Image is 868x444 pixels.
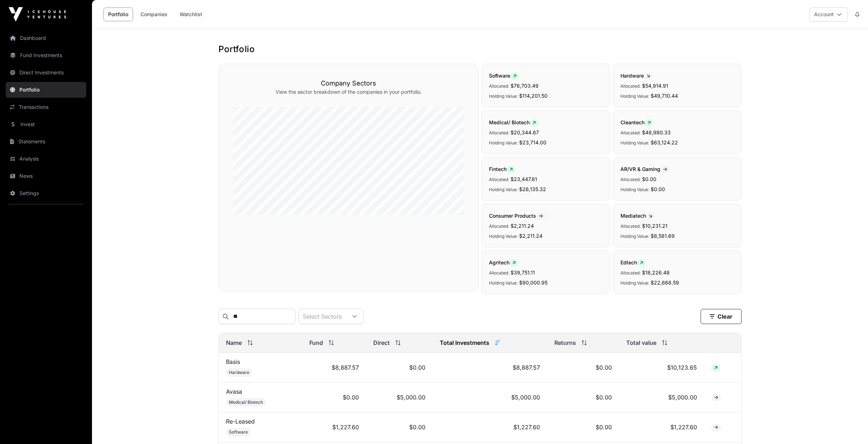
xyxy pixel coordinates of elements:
button: Clear [701,309,742,324]
span: Holding Value: [489,233,518,239]
span: Cleantech [620,119,654,125]
td: $0.00 [547,412,619,442]
span: Fintech [489,166,516,172]
span: $10,231.21 [642,223,668,229]
span: $23,447.81 [511,176,537,182]
td: $0.00 [547,353,619,383]
div: Select Sectors [299,309,346,324]
td: $8,887.57 [302,353,366,383]
span: Allocated: [620,83,641,89]
a: Analysis [6,151,86,167]
td: $0.00 [366,412,432,442]
span: $18,226.48 [642,269,670,276]
td: $5,000.00 [366,383,432,412]
a: News [6,168,86,184]
span: Holding Value: [620,93,649,99]
td: $1,227.60 [302,412,366,442]
h3: Company Sectors [233,78,464,88]
td: $10,123.65 [619,353,704,383]
a: Fund Investments [6,47,86,63]
span: Consumer Products [489,213,546,219]
span: Holding Value: [620,233,649,239]
span: $54,914.91 [642,83,668,89]
span: Holding Value: [489,280,518,286]
span: $63,124.22 [651,139,678,145]
span: Allocated: [489,270,509,276]
span: $39,751.11 [511,269,535,276]
span: $0.00 [651,186,665,192]
span: Allocated: [620,177,641,182]
a: Settings [6,185,86,201]
span: Software [489,73,519,79]
a: Invest [6,116,86,132]
td: $8,887.57 [433,353,548,383]
button: Account [809,7,848,22]
td: $5,000.00 [619,383,704,412]
span: Medical/ Biotech [489,119,539,125]
span: $49,710.44 [651,93,678,99]
a: Statements [6,134,86,149]
td: $0.00 [366,353,432,383]
span: Total Investments [440,338,489,347]
a: Portfolio [103,8,133,21]
img: Icehouse Ventures Logo [9,7,66,22]
p: View the sector breakdown of the companies in your portfolio. [233,88,464,96]
span: Allocated: [489,83,509,89]
td: $1,227.60 [433,412,548,442]
span: Allocated: [620,223,641,229]
span: Returns [554,338,576,347]
span: $26,135.32 [519,186,546,192]
td: $5,000.00 [433,383,548,412]
span: $23,714.00 [519,139,546,145]
span: Allocated: [489,223,509,229]
span: Mediatech [620,213,655,219]
a: Transactions [6,99,86,115]
span: $2,211.24 [511,223,534,229]
span: $0.00 [642,176,656,182]
a: Avasa [226,388,242,395]
span: Allocated: [620,270,641,276]
span: Hardware [620,73,653,79]
span: Direct [373,338,390,347]
span: Holding Value: [620,280,649,286]
span: $48,980.33 [642,129,671,135]
span: Holding Value: [620,140,649,145]
a: Dashboard [6,30,86,46]
span: Holding Value: [489,93,518,99]
span: Allocated: [620,130,641,135]
td: $0.00 [547,383,619,412]
span: Edtech [620,259,646,265]
a: Companies [136,8,172,21]
span: Holding Value: [489,187,518,192]
span: Holding Value: [620,187,649,192]
td: $0.00 [302,383,366,412]
span: Medical/ Biotech [229,399,263,405]
span: AR/VR & Gaming [620,166,670,172]
span: $2,211.24 [519,233,542,239]
span: $76,703.49 [511,83,539,89]
span: Allocated: [489,177,509,182]
span: $20,344.67 [511,129,539,135]
span: $8,581.69 [651,233,675,239]
iframe: Chat Widget [832,410,868,444]
span: Allocated: [489,130,509,135]
span: $22,668.59 [651,279,679,286]
a: Direct Investments [6,65,86,80]
a: Re-Leased [226,418,255,425]
span: Holding Value: [489,140,518,145]
span: Software [229,429,248,435]
h1: Portfolio [218,43,742,55]
span: Fund [309,338,323,347]
span: $114,201.50 [519,93,548,99]
span: Total value [626,338,656,347]
span: Hardware [229,370,249,375]
a: Portfolio [6,82,86,98]
a: Basis [226,358,240,365]
a: Watchlist [175,8,207,21]
td: $1,227.60 [619,412,704,442]
span: Name [226,338,242,347]
span: $90,000.95 [519,279,548,286]
span: Agritech [489,259,518,265]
